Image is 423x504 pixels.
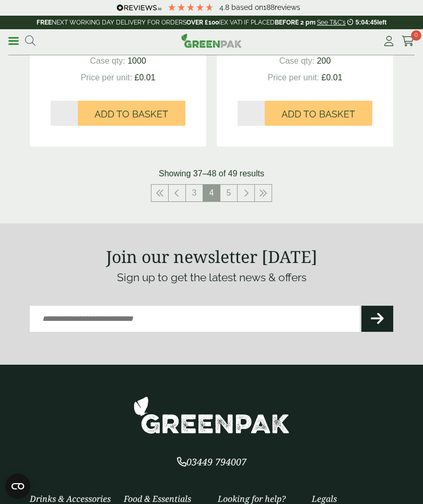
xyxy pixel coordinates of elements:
span: Price per unit: [80,73,132,82]
span: Case qty: [90,56,125,65]
span: 5:04:45 [356,19,377,26]
span: Based on [231,3,263,11]
a: See T&C's [317,19,346,26]
span: 03449 794007 [177,455,246,468]
p: Sign up to get the latest news & offers [30,269,393,286]
span: 188 [263,3,275,11]
a: 5 [220,185,237,201]
p: Showing 37–48 of 49 results [159,167,264,180]
span: Add to Basket [95,109,168,120]
a: 3 [186,185,203,201]
span: 4 [203,185,220,201]
span: 1000 [127,56,146,65]
a: 0 [402,33,415,49]
a: 03449 794007 [177,458,246,467]
img: REVIEWS.io [116,4,162,11]
i: My Account [382,36,395,46]
span: 200 [317,56,331,65]
span: £0.01 [322,73,343,82]
button: Add to Basket [78,101,185,126]
span: 4.8 [219,3,231,11]
i: Cart [402,36,415,46]
img: GreenPak Supplies [181,33,242,48]
strong: BEFORE 2 pm [275,19,315,26]
span: 0 [411,30,421,41]
span: left [377,19,386,26]
span: Price per unit: [267,73,319,82]
strong: OVER £100 [186,19,219,26]
img: GreenPak Supplies [133,396,290,434]
span: Add to Basket [281,109,355,120]
div: 4.79 Stars [167,3,214,12]
button: Add to Basket [265,101,372,126]
button: Open CMP widget [5,474,30,499]
span: Case qty: [279,56,315,65]
span: reviews [275,3,300,11]
strong: FREE [37,19,52,26]
span: £0.01 [135,73,156,82]
strong: Join our newsletter [DATE] [106,245,318,268]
